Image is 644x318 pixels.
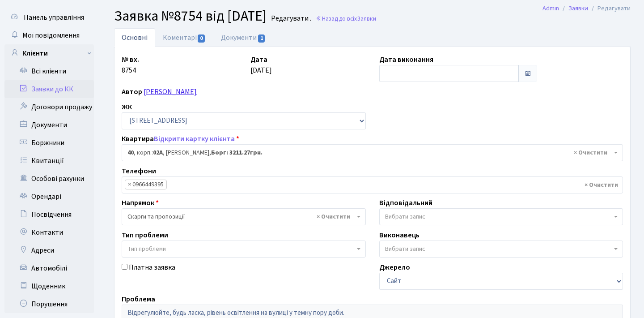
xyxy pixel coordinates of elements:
label: Квартира [122,133,239,144]
a: Клієнти [4,44,94,62]
span: Скарги та пропозиції [122,208,366,225]
b: Борг: 3211.27грн. [211,148,263,157]
span: × [128,180,131,189]
a: Всі клієнти [4,62,94,80]
label: ЖК [122,102,132,112]
span: Видалити всі елементи [317,212,350,221]
a: Назад до всіхЗаявки [316,14,376,23]
a: Мої повідомлення [4,26,94,44]
a: Основні [114,28,155,47]
a: [PERSON_NAME] [144,87,197,97]
span: Заявка №8754 від [DATE] [114,6,267,26]
label: Телефони [122,166,156,176]
a: Коментарі [155,28,213,47]
small: Редагувати . [269,14,311,23]
label: Джерело [379,262,410,273]
a: Панель управління [4,9,94,26]
span: Вибрати запис [385,212,425,221]
a: Договори продажу [4,98,94,116]
label: Платна заявка [129,262,175,273]
span: 1 [258,34,265,43]
span: Мої повідомлення [22,30,80,40]
span: Скарги та пропозиції [127,212,355,221]
a: Орендарі [4,188,94,206]
span: Заявки [357,14,376,23]
span: Панель управління [24,13,84,22]
a: Боржники [4,134,94,152]
a: Квитанції [4,152,94,170]
span: Вибрати запис [385,245,425,254]
a: Документи [213,28,273,47]
label: Автор [122,86,142,97]
a: Адреси [4,241,94,259]
label: Виконавець [379,230,419,241]
li: Редагувати [588,4,631,13]
a: Автомобілі [4,259,94,277]
div: [DATE] [244,54,373,82]
label: Напрямок [122,198,159,208]
a: Особові рахунки [4,170,94,188]
a: Контакти [4,223,94,241]
a: Щоденник [4,277,94,295]
a: Документи [4,116,94,134]
div: 8754 [115,54,244,82]
b: 02А [153,148,163,157]
span: <b>40</b>, корп.: <b>02А</b>, Романюк Христина Петрівна, <b>Борг: 3211.27грн.</b> [127,148,612,157]
label: Проблема [122,294,155,305]
a: Посвідчення [4,206,94,223]
span: <b>40</b>, корп.: <b>02А</b>, Романюк Христина Петрівна, <b>Борг: 3211.27грн.</b> [122,144,623,161]
span: Видалити всі елементи [574,148,607,157]
label: Відповідальний [379,198,432,208]
a: Заявки [568,4,588,13]
a: Порушення [4,295,94,313]
label: Дата [250,54,267,65]
b: 40 [127,148,134,157]
a: Відкрити картку клієнта [154,134,235,144]
span: 0 [198,34,205,43]
a: Admin [542,4,559,13]
span: Тип проблеми [127,245,166,254]
a: Заявки до КК [4,80,94,98]
li: 0966449395 [125,180,167,189]
label: Тип проблеми [122,230,168,241]
label: № вх. [122,54,139,65]
label: Дата виконання [379,54,433,65]
span: Видалити всі елементи [585,180,618,189]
